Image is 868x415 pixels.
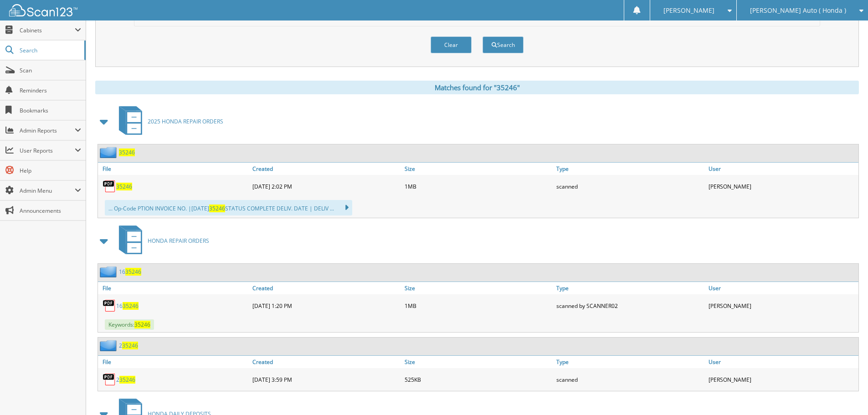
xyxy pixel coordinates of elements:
div: ... Op-Code PTION INVOICE NO. |[DATE] STATUS COMPLETE DELIV. DATE | DELIV ... [105,200,352,215]
a: Created [250,356,402,368]
img: PDF.png [103,179,116,193]
span: 35246 [122,342,138,349]
a: File [98,356,250,368]
img: folder2.png [100,340,119,351]
div: 1MB [402,177,555,195]
div: 1MB [402,297,555,315]
a: File [98,163,250,175]
span: 2025 HONDA REPAIR ORDERS [148,118,223,125]
a: 1635246 [116,302,139,310]
a: Type [554,282,706,294]
span: Bookmarks [20,107,81,114]
span: Help [20,167,81,174]
img: PDF.png [103,299,116,313]
span: 35246 [134,321,150,328]
button: Clear [431,36,472,53]
div: 525KB [402,370,555,389]
span: Scan [20,67,81,74]
a: User [706,163,858,175]
span: 35246 [119,376,135,384]
span: User Reports [20,147,75,154]
div: scanned by SCANNER02 [554,297,706,315]
img: folder2.png [100,147,119,158]
a: 1635246 [119,268,141,276]
a: Size [402,163,555,175]
span: 35246 [123,302,139,310]
a: Created [250,282,402,294]
div: Matches found for "35246" [95,81,859,94]
div: [DATE] 2:02 PM [250,177,402,195]
span: [PERSON_NAME] Auto ( Honda ) [750,8,846,13]
a: Type [554,356,706,368]
iframe: Chat Widget [822,371,868,415]
img: PDF.png [103,373,116,386]
div: scanned [554,370,706,389]
div: [PERSON_NAME] [706,177,858,195]
a: 235246 [119,342,138,349]
a: HONDA REPAIR ORDERS [113,223,209,259]
a: Size [402,356,555,368]
span: 35246 [125,268,141,276]
a: 235246 [116,376,135,384]
div: [DATE] 1:20 PM [250,297,402,315]
a: 35246 [119,149,135,156]
button: Search [483,36,524,53]
div: [PERSON_NAME] [706,297,858,315]
span: HONDA REPAIR ORDERS [148,237,209,245]
span: 35246 [209,205,225,212]
a: File [98,282,250,294]
span: [PERSON_NAME] [663,8,714,13]
div: [PERSON_NAME] [706,370,858,389]
a: Type [554,163,706,175]
span: Admin Menu [20,187,75,195]
a: User [706,282,858,294]
a: Created [250,163,402,175]
span: Search [20,46,80,54]
img: scan123-logo-white.svg [9,4,77,16]
span: Admin Reports [20,127,75,134]
img: folder2.png [100,266,119,277]
div: [DATE] 3:59 PM [250,370,402,389]
a: Size [402,282,555,294]
a: 35246 [116,183,132,190]
span: Keywords: [105,319,154,330]
span: Reminders [20,87,81,94]
a: 2025 HONDA REPAIR ORDERS [113,103,223,139]
a: User [706,356,858,368]
span: Cabinets [20,26,75,34]
span: Announcements [20,207,81,215]
div: scanned [554,177,706,195]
